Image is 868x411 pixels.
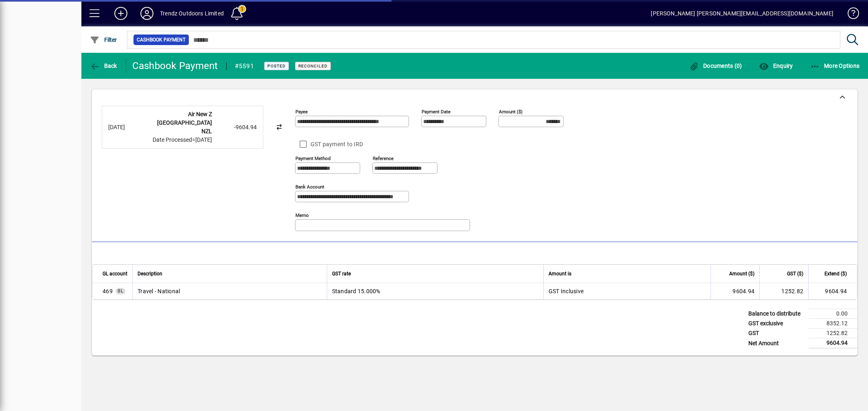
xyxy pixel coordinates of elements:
td: 1252.82 [759,283,808,299]
button: Add [108,6,134,21]
button: Enquiry [757,58,795,73]
mat-label: Bank Account [295,184,324,190]
span: Posted [267,63,286,69]
td: Travel - National [132,283,327,299]
span: Enquiry [759,63,793,69]
td: Net Amount [744,338,809,348]
td: 9604.94 [808,283,857,299]
strong: Air New Z [GEOGRAPHIC_DATA] NZL [157,111,212,134]
mat-label: Amount ($) [499,109,523,115]
span: GST ($) [787,269,803,278]
button: Filter [88,32,119,47]
span: GL account [103,269,127,278]
mat-label: Memo [295,212,309,218]
span: Reconciled [298,63,328,69]
td: Balance to distribute [744,309,809,319]
button: Documents (0) [687,58,744,73]
div: Trendz Outdoors Limited [160,7,224,20]
div: #5591 [235,60,254,73]
td: 1252.82 [809,329,857,338]
span: Date Processed=[DATE] [153,136,212,143]
span: Description [138,269,162,278]
a: Knowledge Base [842,2,858,28]
span: More Options [810,63,860,69]
span: GST rate [332,269,351,278]
div: -9604.94 [216,123,257,132]
td: GST exclusive [744,319,809,329]
button: Back [88,58,119,73]
span: Documents (0) [689,63,742,69]
td: 9604.94 [809,338,857,348]
mat-label: Reference [373,156,394,161]
div: [DATE] [108,123,141,132]
span: Travel - National [103,287,113,295]
mat-label: Payment method [295,156,331,161]
button: Profile [134,6,160,21]
span: Back [90,63,117,69]
mat-label: Payee [295,109,308,115]
div: [PERSON_NAME] [PERSON_NAME][EMAIL_ADDRESS][DOMAIN_NAME] [651,7,833,20]
button: More Options [808,58,862,73]
mat-label: Payment Date [422,109,450,115]
td: Standard 15.000% [327,283,543,299]
span: Amount ($) [729,269,754,278]
td: 9604.94 [711,283,759,299]
div: Cashbook Payment [132,59,218,72]
td: 0.00 [809,309,857,319]
app-page-header-button: Back [81,58,126,73]
span: Extend ($) [824,269,847,278]
span: Cashbook Payment [137,36,186,44]
td: GST [744,329,809,338]
td: 8352.12 [809,319,857,329]
td: GST Inclusive [543,283,711,299]
span: Filter [90,37,117,43]
span: Amount is [549,269,571,278]
span: GL [118,289,123,293]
